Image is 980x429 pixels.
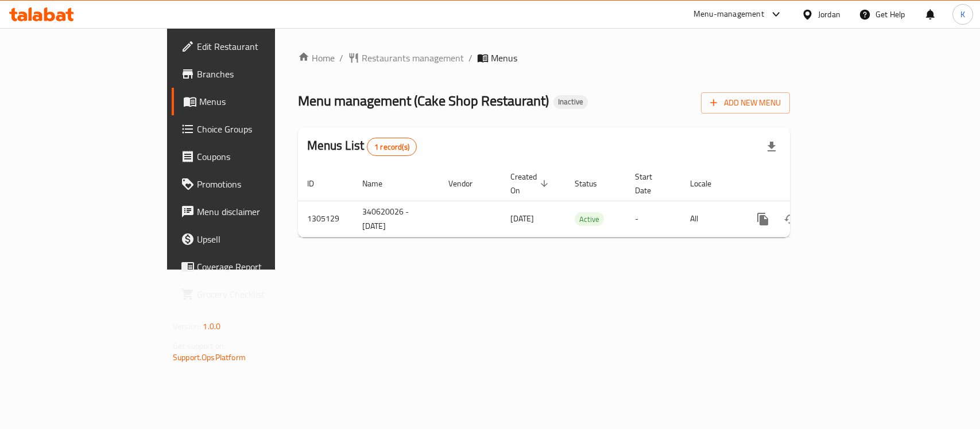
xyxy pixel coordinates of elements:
[758,133,785,161] div: Export file
[172,170,331,198] a: Promotions
[491,51,517,65] span: Menus
[197,232,321,246] span: Upsell
[172,115,331,143] a: Choice Groups
[710,96,781,110] span: Add New Menu
[701,92,790,114] button: Add New Menu
[681,201,740,237] td: All
[740,166,869,201] th: Actions
[173,350,246,365] a: Support.OpsPlatform
[172,60,331,88] a: Branches
[348,51,464,65] a: Restaurants management
[367,142,416,153] span: 1 record(s)
[298,88,549,114] span: Menu management ( Cake Shop Restaurant )
[203,319,220,334] span: 1.0.0
[553,95,588,109] div: Inactive
[197,150,321,163] span: Coupons
[694,7,764,21] div: Menu-management
[362,51,464,65] span: Restaurants management
[173,319,201,334] span: Version:
[197,67,321,81] span: Branches
[749,205,777,233] button: more
[307,177,329,190] span: ID
[197,287,321,301] span: Grocery Checklist
[448,177,487,190] span: Vendor
[197,260,321,274] span: Coverage Report
[575,177,612,190] span: Status
[510,170,552,197] span: Created On
[197,122,321,136] span: Choice Groups
[172,280,331,308] a: Grocery Checklist
[197,40,321,53] span: Edit Restaurant
[626,201,681,237] td: -
[960,8,965,21] span: K
[818,8,840,21] div: Jordan
[575,212,604,226] div: Active
[173,338,226,353] span: Get support on:
[339,51,343,65] li: /
[690,177,726,190] span: Locale
[172,253,331,280] a: Coverage Report
[553,97,588,107] span: Inactive
[510,211,534,226] span: [DATE]
[575,213,604,226] span: Active
[172,225,331,253] a: Upsell
[298,166,869,237] table: enhanced table
[172,198,331,225] a: Menu disclaimer
[199,95,321,108] span: Menus
[197,205,321,219] span: Menu disclaimer
[468,51,472,65] li: /
[172,33,331,60] a: Edit Restaurant
[777,205,804,233] button: Change Status
[307,137,417,156] h2: Menus List
[635,170,667,197] span: Start Date
[353,201,439,237] td: 340620026 - [DATE]
[172,88,331,115] a: Menus
[172,143,331,170] a: Coupons
[197,177,321,191] span: Promotions
[362,177,397,190] span: Name
[298,51,790,65] nav: breadcrumb
[367,138,417,156] div: Total records count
